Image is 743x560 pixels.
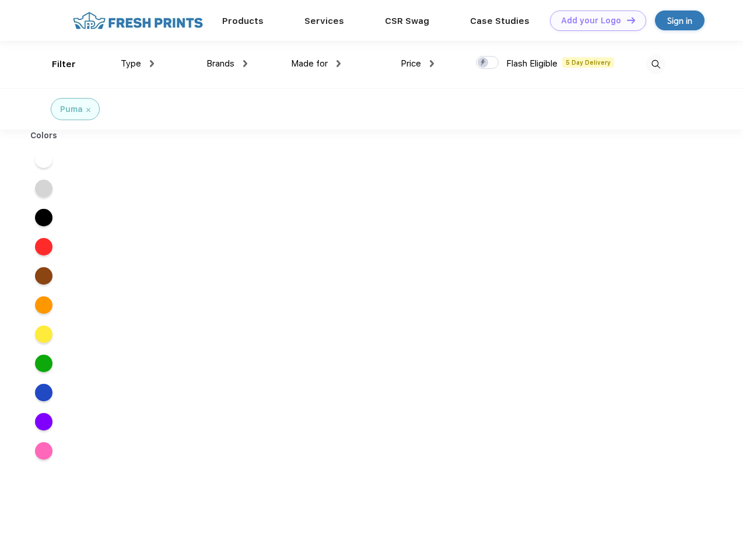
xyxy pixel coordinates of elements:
[655,10,705,30] a: Sign in
[243,60,247,67] img: dropdown.png
[291,58,328,69] span: Made for
[222,16,264,26] a: Products
[206,58,234,69] span: Brands
[667,14,692,27] div: Sign in
[22,129,66,142] div: Colors
[627,17,635,23] img: DT
[69,10,206,31] img: fo%20logo%202.webp
[337,60,341,67] img: dropdown.png
[121,58,141,69] span: Type
[60,103,83,116] div: Puma
[401,58,421,69] span: Price
[561,16,621,26] div: Add your Logo
[562,57,614,68] span: 5 Day Delivery
[150,60,154,67] img: dropdown.png
[304,16,344,26] a: Services
[86,108,90,112] img: filter_cancel.svg
[385,16,429,26] a: CSR Swag
[506,58,558,69] span: Flash Eligible
[52,58,76,71] div: Filter
[430,60,434,67] img: dropdown.png
[646,55,665,74] img: desktop_search.svg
